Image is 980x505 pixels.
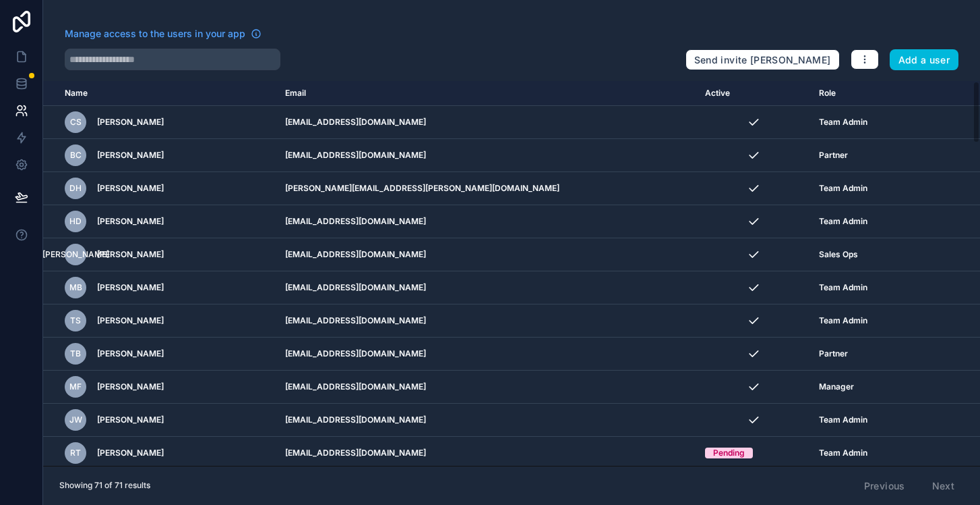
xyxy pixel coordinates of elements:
td: [EMAIL_ADDRESS][DOMAIN_NAME] [277,139,697,172]
span: Team Admin [819,282,867,293]
span: [PERSON_NAME] [97,348,164,359]
th: Active [697,81,811,106]
span: Manager [819,381,854,392]
td: [EMAIL_ADDRESS][DOMAIN_NAME] [277,338,697,371]
td: [EMAIL_ADDRESS][DOMAIN_NAME] [277,437,697,470]
td: [EMAIL_ADDRESS][DOMAIN_NAME] [277,205,697,238]
span: [PERSON_NAME] [97,448,164,458]
td: [PERSON_NAME][EMAIL_ADDRESS][PERSON_NAME][DOMAIN_NAME] [277,172,697,205]
td: [EMAIL_ADDRESS][DOMAIN_NAME] [277,304,697,338]
th: Email [277,81,697,106]
span: BC [70,150,82,161]
span: Partner [819,348,848,359]
span: DH [69,183,82,194]
span: MB [69,282,82,293]
span: MF [69,381,82,392]
th: Role [811,81,938,106]
td: [EMAIL_ADDRESS][DOMAIN_NAME] [277,404,697,437]
button: Send invite [PERSON_NAME] [685,49,840,71]
div: scrollable content [43,81,980,466]
span: [PERSON_NAME] [97,282,164,293]
span: [PERSON_NAME] [97,216,164,227]
span: TB [70,348,81,359]
td: [EMAIL_ADDRESS][DOMAIN_NAME] [277,106,697,139]
div: Pending [713,448,745,458]
span: CS [70,117,82,128]
span: Team Admin [819,117,867,128]
span: Partner [819,150,848,161]
th: Name [43,81,277,106]
td: [EMAIL_ADDRESS][DOMAIN_NAME] [277,271,697,304]
td: [EMAIL_ADDRESS][DOMAIN_NAME] [277,238,697,271]
span: [PERSON_NAME] [97,117,164,128]
span: [PERSON_NAME] [97,381,164,392]
a: Manage access to the users in your app [65,27,262,41]
span: [PERSON_NAME] [97,315,164,326]
span: Sales Ops [819,249,858,260]
span: [PERSON_NAME] [97,183,164,194]
span: Team Admin [819,183,867,194]
span: JW [69,415,82,425]
span: Manage access to the users in your app [65,27,245,41]
span: TS [70,315,81,326]
span: Showing 71 of 71 results [59,480,150,491]
span: [PERSON_NAME] [42,249,109,260]
button: Add a user [890,49,959,71]
span: [PERSON_NAME] [97,150,164,161]
span: [PERSON_NAME] [97,249,164,260]
span: Team Admin [819,415,867,425]
td: [EMAIL_ADDRESS][DOMAIN_NAME] [277,371,697,404]
span: Team Admin [819,315,867,326]
span: [PERSON_NAME] [97,415,164,425]
span: RT [70,448,81,458]
span: Team Admin [819,216,867,227]
span: Team Admin [819,448,867,458]
span: HD [69,216,82,227]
